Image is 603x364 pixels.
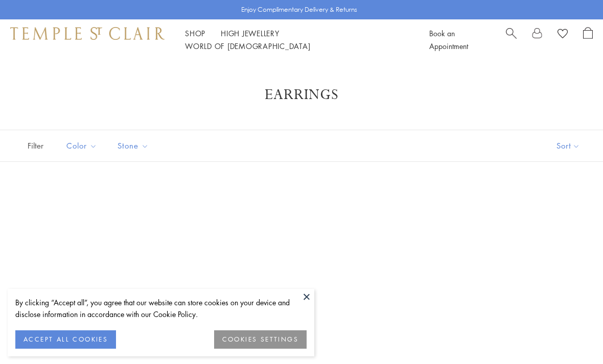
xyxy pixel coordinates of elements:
[407,187,577,357] a: E36186-OWLTG
[26,187,196,357] a: 18K Athena Owl Post Earrings
[552,316,593,354] iframe: Gorgias live chat messenger
[15,330,116,349] button: ACCEPT ALL COOKIES
[41,86,562,104] h1: Earrings
[583,27,593,53] a: Open Shopping Bag
[429,28,468,51] a: Book an Appointment
[241,5,357,15] p: Enjoy Complimentary Delivery & Returns
[558,27,568,42] a: View Wishlist
[221,28,280,38] a: High JewelleryHigh Jewellery
[10,27,165,39] img: Temple St. Clair
[216,187,386,357] a: 18K Owlwood Post Earrings
[15,297,307,320] div: By clicking “Accept all”, you agree that our website can store cookies on your device and disclos...
[534,130,603,161] button: Show sort by
[110,134,156,157] button: Stone
[185,27,406,53] nav: Main navigation
[112,139,156,152] span: Stone
[61,139,105,152] span: Color
[59,134,105,157] button: Color
[214,330,307,349] button: COOKIES SETTINGS
[185,41,310,51] a: World of [DEMOGRAPHIC_DATA]World of [DEMOGRAPHIC_DATA]
[506,27,517,53] a: Search
[185,28,205,38] a: ShopShop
